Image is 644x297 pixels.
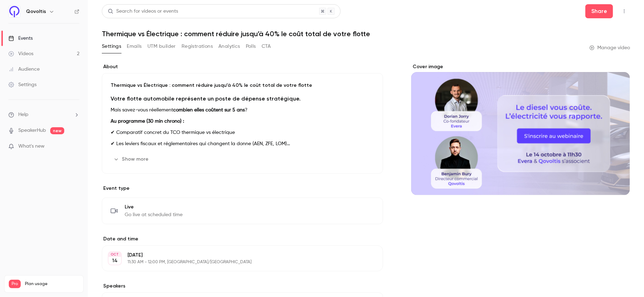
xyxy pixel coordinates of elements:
[8,66,40,73] div: Audience
[9,6,20,17] img: Qovoltis
[18,143,45,150] span: What's new
[590,44,630,51] a: Manage video
[218,41,240,52] button: Analytics
[108,8,178,15] div: Search for videos or events
[125,211,183,218] span: Go live at scheduled time
[18,127,46,134] a: SpeakerHub
[111,95,301,102] strong: Votre flotte automobile représente un poste de dépense stratégique.
[109,252,121,257] div: OCT
[111,140,374,148] p: ✔ Les leviers fiscaux et réglementaires qui changent la donne (AEN, ZFE, LOM)
[111,128,374,137] p: ✔ Comparatif concret du TCO thermique vs électrique
[102,283,383,290] label: Speakers
[26,8,46,15] h6: Qovoltis
[125,204,183,211] span: Live
[112,257,118,264] p: 14
[147,41,176,52] button: UTM builder
[411,63,630,70] label: Cover image
[8,35,33,42] div: Events
[411,63,630,195] section: Cover image
[585,4,613,18] button: Share
[173,108,245,112] strong: combien elles coûtent sur 5 ans
[102,235,383,243] label: Date and time
[8,50,33,57] div: Videos
[102,185,383,192] p: Event type
[127,259,346,265] p: 11:30 AM - 12:00 PM, [GEOGRAPHIC_DATA]/[GEOGRAPHIC_DATA]
[102,30,630,38] h1: Thermique vs Électrique : comment réduire jusqu’à 40% le coût total de votre flotte
[111,82,374,89] p: Thermique vs Électrique : comment réduire jusqu’à 40% le coût total de votre flotte
[262,41,271,52] button: CTA
[127,252,346,259] p: [DATE]
[18,111,28,118] span: Help
[111,106,374,114] p: Mais savez-vous réellement ?
[25,281,79,287] span: Plan usage
[50,127,64,134] span: new
[8,81,37,88] div: Settings
[8,111,79,118] li: help-dropdown-opener
[102,63,383,70] label: About
[111,119,184,124] strong: Au programme (30 min chrono) :
[102,41,121,52] button: Settings
[246,41,256,52] button: Polls
[182,41,213,52] button: Registrations
[111,154,153,165] button: Show more
[127,41,142,52] button: Emails
[9,280,21,288] span: Pro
